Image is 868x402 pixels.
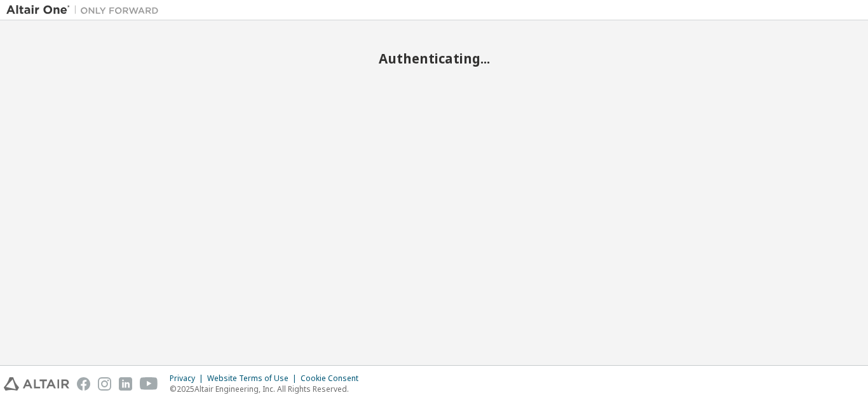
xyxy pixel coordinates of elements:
img: linkedin.svg [119,377,132,391]
img: youtube.svg [140,377,158,391]
img: altair_logo.svg [4,377,69,391]
div: Website Terms of Use [207,373,301,384]
div: Cookie Consent [301,373,366,384]
h2: Authenticating... [6,50,862,67]
img: Altair One [6,4,165,17]
img: instagram.svg [98,377,111,391]
div: Privacy [170,373,207,384]
img: facebook.svg [77,377,90,391]
p: © 2025 Altair Engineering, Inc. All Rights Reserved. [170,384,366,394]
